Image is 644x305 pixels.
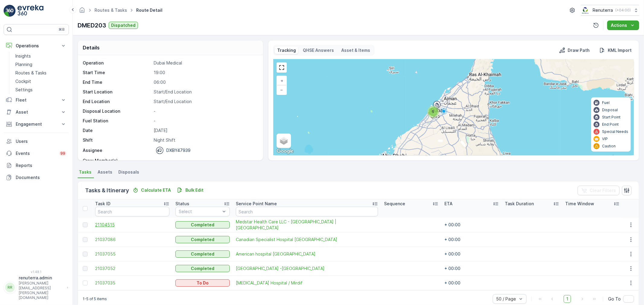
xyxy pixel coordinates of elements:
p: Time Window [565,201,594,207]
p: VIP [602,137,608,141]
p: Engagement [16,121,57,127]
p: DXBY47939 [166,147,191,153]
span: Go To [608,296,621,302]
button: Completed [175,221,230,228]
span: Medstar Health Care LLC - [GEOGRAPHIC_DATA] | [GEOGRAPHIC_DATA] [236,219,378,231]
button: Asset [4,106,69,118]
p: Task ID [95,201,111,207]
p: ⌘B [59,27,65,32]
div: RR [5,283,15,292]
p: Documents [16,175,66,181]
a: American Hospital -Oud Mehta [236,266,378,272]
p: Details [83,44,100,51]
button: Dispatched [109,22,138,29]
span: [GEOGRAPHIC_DATA] -[GEOGRAPHIC_DATA] [236,266,378,272]
a: 21037035 [95,280,169,286]
button: Completed [175,265,230,272]
a: Users [4,135,69,147]
p: Select [179,209,220,215]
button: Clear Filters [578,186,620,195]
td: + 00:00 [441,232,502,247]
p: 1-5 of 5 items [83,297,107,301]
a: HMS Hospital / Mirdif [236,280,378,286]
p: Calculate ETA [141,187,171,193]
span: Assets [98,169,112,175]
div: Toggle Row Selected [83,266,88,271]
a: Layers [277,134,290,147]
p: Night Shift [154,137,257,143]
p: Completed [191,237,214,243]
p: Settings [15,87,33,93]
p: Start Point [602,115,620,120]
button: RRrenuterra.admin[PERSON_NAME][EMAIL_ADDRESS][PERSON_NAME][DOMAIN_NAME] [4,275,69,300]
td: + 00:00 [441,218,502,232]
a: Cockpit [13,77,69,86]
button: Completed [175,250,230,258]
button: Completed [175,236,230,243]
a: Canadian Specialist Hospital Al Ghurair [236,237,378,243]
p: Sequence [384,201,405,207]
span: American hospital [GEOGRAPHIC_DATA] [236,251,378,257]
a: American hospital Nad al Sheba [236,251,378,257]
p: Tracking [277,47,296,53]
span: [MEDICAL_DATA] Hospital / Mirdif [236,280,378,286]
span: Tasks [79,169,91,175]
span: 1 [564,295,571,303]
div: 0 [274,59,634,155]
p: Actions [611,22,627,28]
p: Operations [16,43,57,49]
p: Assignee [83,147,102,153]
p: Date [83,127,151,134]
p: Events [16,150,56,156]
p: Disposal [602,108,618,112]
td: + 00:00 [441,261,502,276]
span: 21037055 [95,251,169,257]
p: renuterra.admin [19,275,64,281]
p: Renuterra [593,7,613,13]
a: Homepage [79,9,85,14]
p: Start Location [83,89,151,95]
p: Planning [15,61,32,68]
a: Medstar Health Care LLC - Gulf Towers | Oud Mehta [236,219,378,231]
p: QHSE Answers [303,47,334,53]
p: Disposal Location [83,108,151,114]
p: ETA [444,201,453,207]
p: [DATE] [154,127,257,134]
p: Dispatched [111,22,136,28]
div: Toggle Row Selected [83,252,88,256]
p: Crew Member(s) [83,158,151,164]
span: 5 [432,109,434,114]
a: Planning [13,60,69,69]
p: Reports [16,162,66,168]
a: Insights [13,52,69,60]
div: Toggle Row Selected [83,281,88,285]
td: + 00:00 [441,276,502,290]
button: Operations [4,40,69,52]
a: Zoom Out [277,85,286,94]
p: 06:00 [154,79,257,85]
a: Reports [4,159,69,171]
p: Draw Path [568,47,590,53]
p: DMED203 [78,21,106,30]
p: Tasks & Itinerary [85,186,129,195]
p: Fuel [602,100,610,105]
p: Routes & Tasks [15,70,46,76]
p: To Do [197,280,209,286]
p: Completed [191,266,214,272]
p: Asset & Items [341,47,370,53]
p: End Location [83,99,151,105]
a: Events99 [4,147,69,159]
p: End Time [83,79,151,85]
div: Toggle Row Selected [83,222,88,227]
p: Operation [83,60,151,66]
span: − [280,87,283,92]
img: Google [275,147,295,155]
span: 21104515 [95,222,169,228]
a: Open this area in Google Maps (opens a new window) [275,147,295,155]
a: Routes & Tasks [95,8,127,13]
p: Fuel Station [83,118,151,124]
p: Task Duration [505,201,534,207]
button: Actions [607,20,639,30]
a: 21037086 [95,237,169,243]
